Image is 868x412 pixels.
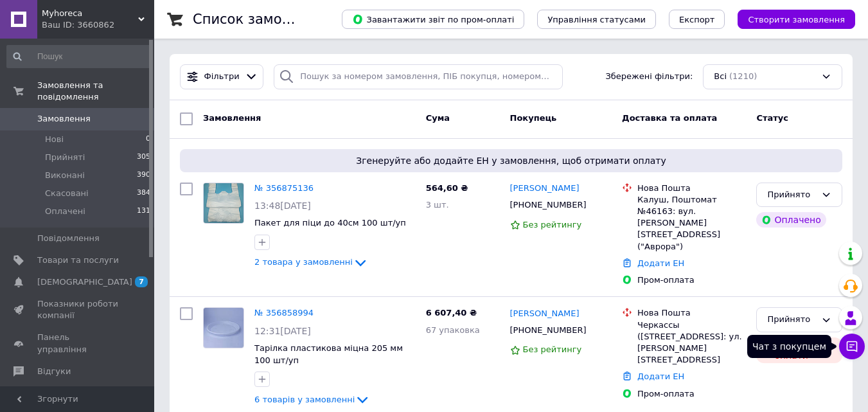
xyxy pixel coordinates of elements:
[137,170,150,181] span: 390
[426,325,480,335] span: 67 упаковка
[37,366,71,377] span: Відгуки
[426,200,449,210] span: 3 шт.
[738,10,855,29] button: Створити замовлення
[756,113,788,123] span: Статус
[45,206,85,217] span: Оплачені
[547,15,646,24] span: Управління статусами
[204,183,244,223] img: Фото товару
[747,335,831,358] div: Чат з покупцем
[204,71,240,83] span: Фільтри
[523,345,582,354] span: Без рейтингу
[37,80,154,103] span: Замовлення та повідомлення
[767,313,816,327] div: Прийнято
[137,206,150,217] span: 131
[679,15,715,24] span: Експорт
[193,12,323,27] h1: Список замовлень
[254,257,368,267] a: 2 товара у замовленні
[185,154,837,167] span: Згенеруйте або додайте ЕН у замовлення, щоб отримати оплату
[42,8,138,19] span: Myhoreca
[637,274,746,286] div: Пром-оплата
[203,183,244,224] a: Фото товару
[637,372,684,381] a: Додати ЕН
[523,220,582,229] span: Без рейтингу
[537,10,656,29] button: Управління статусами
[748,15,845,24] span: Створити замовлення
[37,298,119,321] span: Показники роботи компанії
[254,326,311,336] span: 12:31[DATE]
[45,188,89,199] span: Скасовані
[839,334,865,359] button: Чат з покупцем
[510,308,580,320] a: [PERSON_NAME]
[637,183,746,194] div: Нова Пошта
[510,183,580,195] a: [PERSON_NAME]
[426,308,477,318] span: 6 607,40 ₴
[37,255,119,266] span: Товари та послуги
[342,10,524,29] button: Завантажити звіт по пром-оплаті
[508,197,589,213] div: [PHONE_NUMBER]
[45,134,64,145] span: Нові
[756,212,826,228] div: Оплачено
[135,276,148,287] span: 7
[254,343,403,365] a: Тарілка пластикова міцна 205 мм 100 шт/уп
[254,395,355,404] span: 6 товарів у замовленні
[508,322,589,339] div: [PHONE_NUMBER]
[137,188,150,199] span: 384
[146,134,150,145] span: 0
[767,188,816,202] div: Прийнято
[45,152,85,163] span: Прийняті
[729,71,757,81] span: (1210)
[203,113,261,123] span: Замовлення
[725,14,855,24] a: Створити замовлення
[6,45,152,68] input: Пошук
[637,194,746,253] div: Калуш, Поштомат №46163: вул. [PERSON_NAME][STREET_ADDRESS] ("Аврора")
[352,13,514,25] span: Завантажити звіт по пром-оплаті
[204,308,244,348] img: Фото товару
[426,183,468,193] span: 564,60 ₴
[637,258,684,268] a: Додати ЕН
[37,276,132,288] span: [DEMOGRAPHIC_DATA]
[274,64,562,89] input: Пошук за номером замовлення, ПІБ покупця, номером телефону, Email, номером накладної
[254,308,314,318] a: № 356858994
[45,170,85,181] span: Виконані
[37,332,119,355] span: Панель управління
[203,307,244,348] a: Фото товару
[622,113,717,123] span: Доставка та оплата
[714,71,727,83] span: Всі
[426,113,450,123] span: Cума
[137,152,150,163] span: 305
[637,388,746,400] div: Пром-оплата
[254,183,314,193] a: № 356875136
[254,395,370,404] a: 6 товарів у замовленні
[510,113,557,123] span: Покупець
[37,233,100,244] span: Повідомлення
[254,258,353,267] span: 2 товара у замовленні
[37,113,91,125] span: Замовлення
[254,218,406,228] a: Пакет для піци до 40см 100 шт/уп
[42,19,154,31] div: Ваш ID: 3660862
[669,10,725,29] button: Експорт
[637,319,746,366] div: Черкассы ([STREET_ADDRESS]: ул. [PERSON_NAME][STREET_ADDRESS]
[254,201,311,211] span: 13:48[DATE]
[605,71,693,83] span: Збережені фільтри:
[637,307,746,319] div: Нова Пошта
